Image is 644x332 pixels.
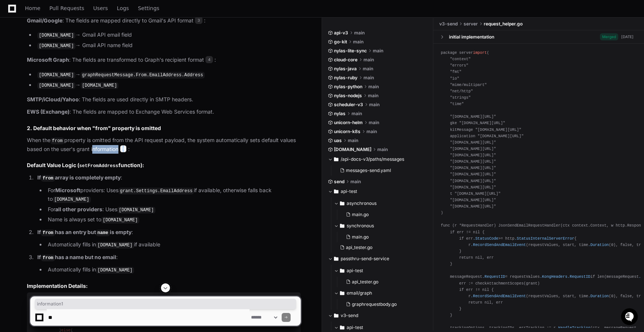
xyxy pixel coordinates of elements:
[37,301,294,307] span: information1
[7,56,21,69] img: 1736555170064-99ba0984-63c1-480f-8ee9-699278ef63ed
[27,95,301,104] p: : The fields are used directly in SMTP headers.
[334,102,363,108] span: scheduler-v3
[27,16,301,25] p: : The fields are mapped directly to Gmail's API format :
[347,268,363,274] span: api-test
[482,274,505,279] span: .RequestID
[37,228,301,237] p: :
[328,253,428,265] button: passthru-send-service
[363,75,374,81] span: main
[37,72,75,79] code: [DOMAIN_NAME]
[7,30,136,42] div: Welcome
[117,207,155,213] code: [DOMAIN_NAME]
[334,254,338,263] svg: Directory
[334,57,357,63] span: cloud-core
[35,81,301,90] li: →
[473,50,487,55] span: import
[27,162,301,170] h3: Default Value Logic ( function):
[53,78,90,84] a: Powered byPylon
[337,242,423,253] button: api_tester.go
[25,63,95,69] div: We're available if you need us!
[343,232,423,242] button: main.go
[334,30,348,36] span: api-v3
[334,138,342,144] span: uas
[377,147,388,153] span: main
[93,6,108,10] span: Users
[46,265,301,274] li: Automatically fills in
[334,179,344,185] span: send
[334,147,371,153] span: [DOMAIN_NAME]
[37,173,301,182] p: :
[46,215,301,224] li: Name is always set to
[117,6,129,10] span: Logs
[120,145,127,153] span: 1
[368,93,378,99] span: main
[473,236,498,241] span: .StatusCode
[35,41,301,50] li: → Gmail API name field
[352,212,369,218] span: main.go
[340,221,344,230] svg: Directory
[600,33,618,40] span: Merged
[27,96,79,102] strong: SMTP/iCloud/Yahoo
[588,243,609,247] span: .Duration
[27,136,301,153] p: When the property is omitted from the API request payload, the system automatically sets default ...
[464,21,478,27] span: server
[363,57,374,63] span: main
[343,209,423,220] button: main.go
[471,243,526,247] span: .RecordSendAndEmailEvent
[334,39,347,45] span: go-kit
[352,279,378,285] span: api_tester.go
[348,138,358,144] span: main
[49,6,84,10] span: Pull Requests
[37,229,131,235] strong: If has an entry but is empty
[37,32,75,39] code: [DOMAIN_NAME]
[46,240,301,249] li: Automatically fills in if available
[41,255,55,261] code: from
[37,82,75,89] code: [DOMAIN_NAME]
[334,48,367,54] span: nylas-lite-sync
[55,206,102,212] strong: all other providers
[334,265,428,277] button: api-test
[27,108,69,115] strong: EWS (Exchange)
[354,30,365,36] span: main
[118,188,194,194] code: grant.Settings.EmailAddress
[366,129,377,135] span: main
[46,205,301,214] li: For : Uses
[328,185,428,197] button: api-test
[35,31,301,40] li: → Gmail API email field
[41,175,55,182] code: from
[35,70,301,79] li: →
[328,153,428,165] button: /api-docs-v3/paths/messages
[621,34,634,40] div: [DATE]
[41,230,55,236] code: from
[439,21,458,27] span: v3-send
[540,274,567,279] span: .KongHeaders
[27,56,69,63] strong: Microsoft Graph
[334,155,338,164] svg: Directory
[205,56,213,64] span: 4
[343,277,423,287] button: api_tester.go
[514,236,574,241] span: .StatusInternalServerError
[334,111,346,117] span: nylas
[334,84,362,90] span: nylas-python
[50,138,64,144] code: from
[346,167,391,173] span: messages-send.yaml
[27,124,301,132] h2: 2. Default behavior when "from" property is omitted
[127,58,136,67] button: Start new chat
[53,196,91,203] code: [DOMAIN_NAME]
[79,163,118,169] code: setFromAddress
[369,102,380,108] span: main
[350,179,361,185] span: main
[341,188,357,194] span: api-test
[96,230,110,236] code: name
[341,156,404,162] span: /api-docs-v3/paths/messages
[81,72,205,79] code: graphRequestMessage.From.EmailAddress.Address
[37,174,121,181] strong: If array is completely empty
[334,75,357,81] span: nylas-ruby
[347,200,377,206] span: asynchronous
[369,120,379,126] span: main
[449,34,494,40] div: initial implementation
[368,84,379,90] span: main
[25,6,40,10] span: Home
[46,186,301,204] li: For providers: Uses if available, otherwise falls back to
[27,108,301,116] p: : The fields are mapped to Exchange Web Services format.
